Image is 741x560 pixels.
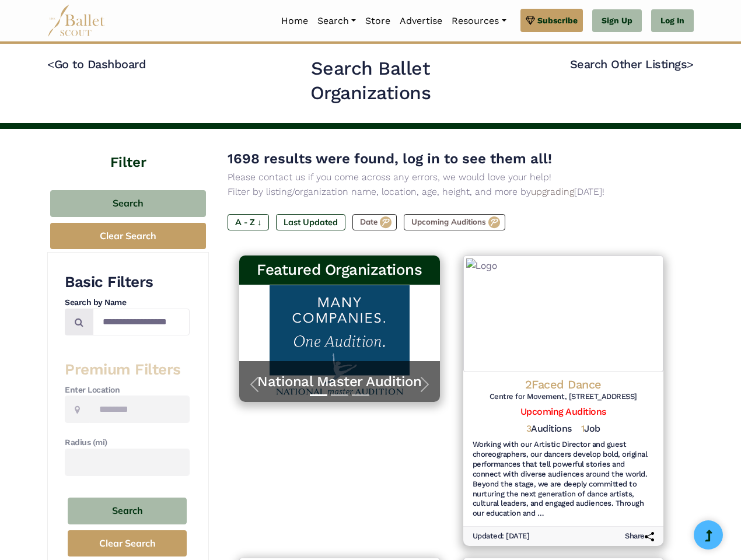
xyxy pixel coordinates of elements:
a: Store [361,9,395,33]
a: upgrading [531,186,574,197]
a: Home [277,9,313,33]
p: Please contact us if you come across any errors, we would love your help! [228,170,675,185]
h4: 2Faced Dance [473,377,655,392]
code: > [687,57,694,71]
h4: Search by Name [65,297,190,309]
button: Clear Search [50,223,206,249]
span: Subscribe [537,14,578,27]
input: Search by names... [93,309,190,336]
h3: Premium Filters [65,360,190,380]
h5: Auditions [526,423,572,435]
button: Search [50,190,206,218]
code: < [47,57,54,71]
input: Location [89,395,190,423]
button: Search [68,498,187,525]
h6: Working with our Artistic Director and guest choreographers, our dancers develop bold, original p... [473,440,655,519]
button: Clear Search [68,530,187,556]
h2: Search Ballet Organizations [253,57,489,105]
label: A - Z ↓ [228,214,269,230]
label: Last Updated [276,214,345,230]
span: 3 [526,423,532,434]
img: Logo [463,256,664,372]
a: Search Other Listings> [570,57,694,71]
h4: Radius (mi) [65,437,190,449]
button: Slide 1 [310,388,327,402]
img: gem.svg [526,14,535,27]
h6: Updated: [DATE] [473,531,530,541]
h4: Enter Location [65,384,190,396]
p: Filter by listing/organization name, location, age, height, and more by [DATE]! [228,184,675,199]
label: Date [352,214,397,230]
button: Slide 3 [352,388,369,402]
span: 1698 results were found, log in to see them all! [228,150,552,167]
a: Advertise [395,9,447,33]
h4: Filter [47,129,209,173]
button: Slide 2 [331,388,348,402]
a: <Go to Dashboard [47,57,146,71]
label: Upcoming Auditions [404,214,505,230]
h5: Job [581,423,600,435]
a: Log In [651,9,694,33]
h6: Centre for Movement, [STREET_ADDRESS] [473,392,655,402]
h3: Featured Organizations [249,260,431,280]
h6: Share [625,531,654,541]
h3: Basic Filters [65,272,190,292]
span: 1 [581,423,585,434]
a: Search [313,9,361,33]
a: Sign Up [592,9,642,33]
a: Upcoming Auditions [520,406,606,417]
a: Resources [447,9,511,33]
a: National Master Audition [251,373,428,391]
a: Subscribe [520,9,583,32]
